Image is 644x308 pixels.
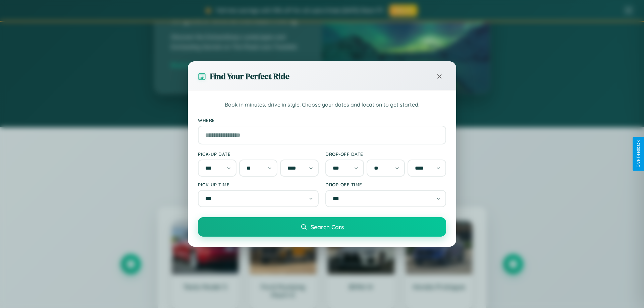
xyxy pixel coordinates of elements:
label: Pick-up Date [198,151,319,157]
span: Search Cars [311,223,344,231]
label: Where [198,117,446,123]
label: Drop-off Date [325,151,446,157]
label: Pick-up Time [198,182,319,187]
label: Drop-off Time [325,182,446,187]
p: Book in minutes, drive in style. Choose your dates and location to get started. [198,101,446,109]
button: Search Cars [198,217,446,237]
h3: Find Your Perfect Ride [210,71,289,82]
